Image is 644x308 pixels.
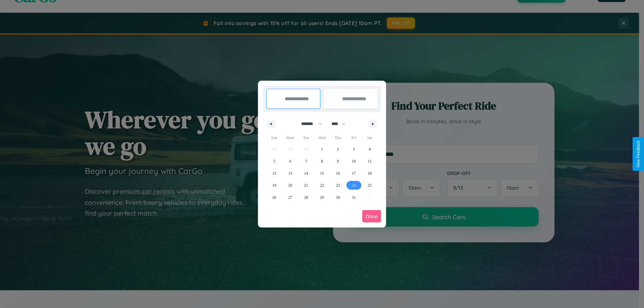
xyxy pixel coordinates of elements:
button: 16 [330,167,346,179]
button: 4 [362,143,378,155]
span: 23 [336,179,340,191]
button: 22 [314,179,330,191]
button: 15 [314,167,330,179]
span: 31 [352,191,356,203]
button: 24 [346,179,362,191]
button: 1 [314,143,330,155]
span: 17 [352,167,356,179]
button: 3 [346,143,362,155]
button: 31 [346,191,362,203]
span: 28 [304,191,308,203]
span: 1 [321,143,323,155]
button: 30 [330,191,346,203]
span: Tue [298,132,314,143]
span: 26 [272,191,276,203]
button: 29 [314,191,330,203]
button: 26 [266,191,282,203]
span: 24 [352,179,356,191]
span: 10 [352,155,356,167]
span: 19 [272,179,276,191]
span: 21 [304,179,308,191]
button: 10 [346,155,362,167]
button: 8 [314,155,330,167]
span: Sun [266,132,282,143]
span: 22 [320,179,324,191]
span: 14 [304,167,308,179]
button: Done [362,210,381,223]
span: 12 [272,167,276,179]
button: 21 [298,179,314,191]
button: 14 [298,167,314,179]
span: 11 [368,155,372,167]
span: 16 [336,167,340,179]
button: 27 [282,191,298,203]
button: 13 [282,167,298,179]
span: 15 [320,167,324,179]
button: 18 [362,167,378,179]
button: 12 [266,167,282,179]
span: 27 [288,191,292,203]
span: 29 [320,191,324,203]
button: 6 [282,155,298,167]
button: 28 [298,191,314,203]
button: 19 [266,179,282,191]
span: Fri [346,132,362,143]
span: 13 [288,167,292,179]
button: 25 [362,179,378,191]
span: 7 [305,155,307,167]
span: 20 [288,179,292,191]
button: 17 [346,167,362,179]
button: 20 [282,179,298,191]
span: 3 [353,143,355,155]
button: 2 [330,143,346,155]
span: 8 [321,155,323,167]
span: 6 [289,155,291,167]
span: Thu [330,132,346,143]
span: Sat [362,132,378,143]
span: Wed [314,132,330,143]
button: 11 [362,155,378,167]
button: 23 [330,179,346,191]
span: 25 [368,179,372,191]
span: Mon [282,132,298,143]
button: 7 [298,155,314,167]
span: 18 [368,167,372,179]
div: Give Feedback [636,140,641,168]
span: 5 [273,155,275,167]
button: 9 [330,155,346,167]
span: 30 [336,191,340,203]
span: 9 [337,155,339,167]
button: 5 [266,155,282,167]
span: 2 [337,143,339,155]
span: 4 [369,143,371,155]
